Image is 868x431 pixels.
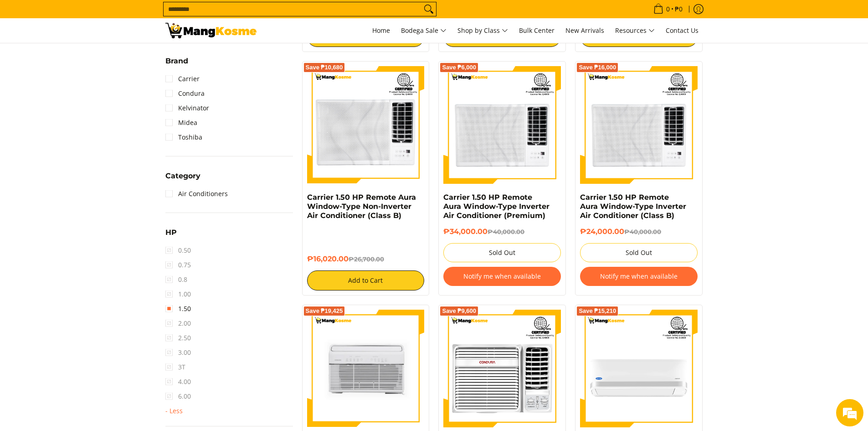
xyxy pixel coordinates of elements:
[442,308,476,314] span: Save ₱9,600
[165,374,191,389] span: 4.00
[611,18,659,43] a: Resources
[580,66,698,184] img: Carrier 1.50 HP Remote Aura Window-Type Inverter Air Conditioner (Class B)
[165,72,200,86] a: Carrier
[372,26,390,35] span: Home
[457,25,508,36] span: Shop by Class
[615,25,655,36] span: Resources
[624,228,661,235] del: ₱40,000.00
[165,57,188,72] summary: Open
[307,254,425,264] h6: ₱16,020.00
[580,243,698,262] button: Sold Out
[307,193,416,220] a: Carrier 1.50 HP Remote Aura Window-Type Non-Inverter Air Conditioner (Class B)
[443,310,561,427] img: Condura 1.50 HP Deluxe 6X Series Window-Type Air Conditioner (Class B)
[165,301,191,316] a: 1.50
[165,172,200,180] span: Category
[307,310,425,427] img: Condura 1.5 HP Primea U-Shape, Window-Type Inverter Air Conditioner (Class B)
[580,227,698,236] h6: ₱24,000.00
[165,407,183,415] summary: Open
[580,193,686,220] a: Carrier 1.50 HP Remote Aura Window-Type Inverter Air Conditioner (Class B)
[488,228,524,235] del: ₱40,000.00
[665,6,671,12] span: 0
[165,407,183,415] span: - Less
[165,172,200,187] summary: Open
[165,187,228,201] a: Air Conditioners
[165,115,197,130] a: Midea
[580,310,698,427] img: Carrier 1.50 HP XPower Gold 3 Split-Type Inverter Air Conditioner (Class A)
[149,5,171,26] div: Minimize live chat window
[306,308,343,314] span: Save ₱19,425
[165,130,202,145] a: Toshiba
[579,65,616,70] span: Save ₱16,000
[442,65,476,70] span: Save ₱6,000
[443,227,561,236] h6: ₱34,000.00
[453,18,513,43] a: Shop by Class
[666,26,699,35] span: Contact Us
[165,389,191,404] span: 6.00
[651,4,685,14] span: •
[514,18,559,43] a: Bulk Center
[565,26,604,35] span: New Arrivals
[443,267,561,286] button: Notify me when available
[165,229,177,236] span: HP
[401,25,447,36] span: Bodega Sale
[165,360,185,374] span: 3T
[165,331,191,345] span: 2.50
[165,23,257,38] img: Bodega Sale Aircon l Mang Kosme: Home Appliances Warehouse Sale | Page 2
[165,243,191,258] span: 0.50
[165,229,177,243] summary: Open
[306,65,343,70] span: Save ₱10,680
[47,51,153,63] div: Chat with us now
[443,193,550,220] a: Carrier 1.50 HP Remote Aura Window-Type Inverter Air Conditioner (Premium)
[165,316,191,331] span: 2.00
[580,267,698,286] button: Notify me when available
[349,255,384,263] del: ₱26,700.00
[673,6,684,12] span: ₱0
[165,101,209,115] a: Kelvinator
[519,26,555,35] span: Bulk Center
[396,18,451,43] a: Bodega Sale
[307,270,425,291] button: Add to Cart
[165,258,191,272] span: 0.75
[443,66,561,184] img: Carrier 1.50 HP Remote Aura Window-Type Inverter Air Conditioner (Premium)
[165,272,187,287] span: 0.8
[53,115,126,207] span: We're online!
[266,18,703,43] nav: Main Menu
[165,86,205,101] a: Condura
[579,308,616,314] span: Save ₱15,210
[165,345,191,360] span: 3.00
[307,66,425,184] img: Carrier 1.50 HP Remote Aura Window-Type Non-Inverter Air Conditioner (Class B)
[443,243,561,262] button: Sold Out
[165,57,188,65] span: Brand
[368,18,395,43] a: Home
[661,18,703,43] a: Contact Us
[165,287,191,301] span: 1.00
[561,18,609,43] a: New Arrivals
[5,249,174,281] textarea: Type your message and hit 'Enter'
[421,2,436,16] button: Search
